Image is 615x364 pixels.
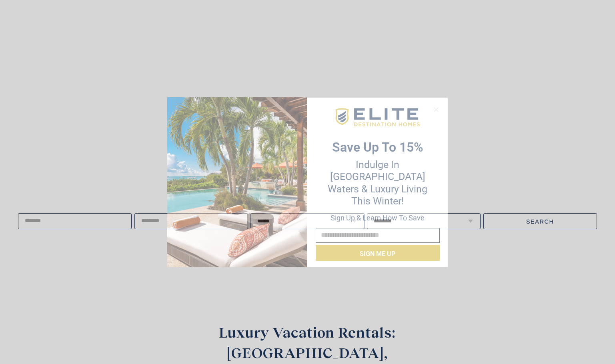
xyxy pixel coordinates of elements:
input: Email [316,228,440,243]
span: Sign up & learn how to save [331,214,425,222]
span: Indulge in [GEOGRAPHIC_DATA] [330,159,425,182]
span: this winter! [351,195,404,207]
span: Waters & Luxury Living [328,183,427,195]
button: Close [430,104,442,116]
button: Sign me up [316,245,440,261]
img: EDH-Logo-Horizontal-217-58px.png [334,106,421,129]
img: Desktop-Opt-in-2025-01-10T154433.560.png [167,97,307,267]
strong: Save up to 15% [332,140,423,155]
